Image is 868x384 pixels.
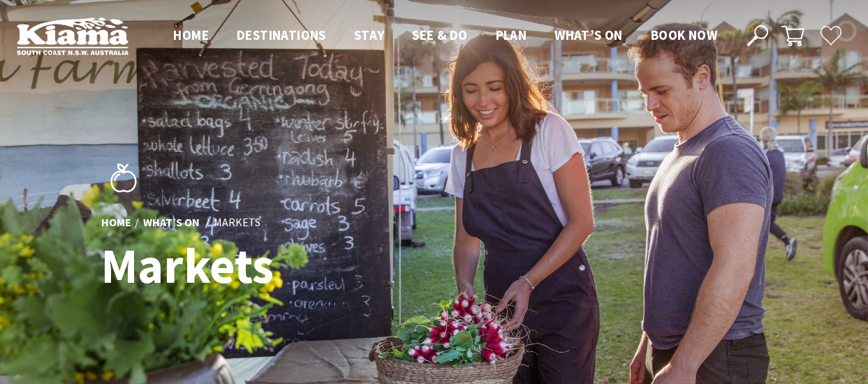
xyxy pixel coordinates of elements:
[412,27,467,43] span: See & Do
[496,27,527,43] span: Plan
[101,239,496,293] h1: Markets
[173,27,209,43] span: Home
[101,215,131,230] a: Home
[651,27,717,43] span: Book now
[554,27,623,43] span: What’s On
[17,17,128,55] img: Kiama Logo
[354,27,385,43] span: Stay
[237,27,326,43] span: Destinations
[143,215,200,230] a: What’s On
[159,24,731,47] nav: Main Menu
[214,214,260,232] li: Markets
